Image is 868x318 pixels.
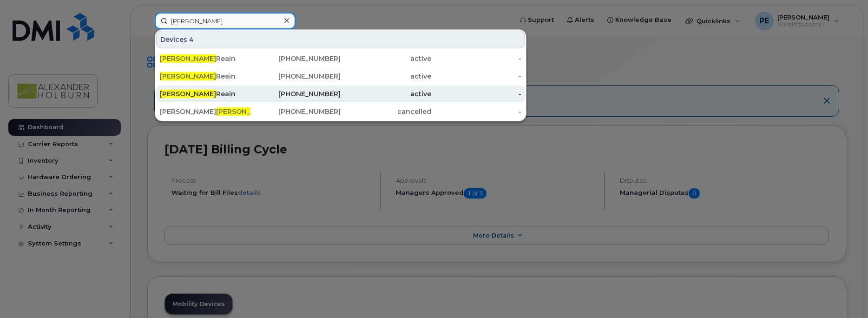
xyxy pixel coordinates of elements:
a: [PERSON_NAME]Reain[PHONE_NUMBER]active- [156,50,525,67]
div: [PHONE_NUMBER] [250,89,341,99]
span: [PERSON_NAME] [216,107,272,116]
a: [PERSON_NAME]Reain[PHONE_NUMBER]active- [156,86,525,102]
div: - [431,72,522,81]
div: [PERSON_NAME] [160,107,250,116]
div: active [341,72,431,81]
div: Reain [160,54,250,63]
div: active [341,54,431,63]
div: Reain [160,89,250,99]
span: 4 [189,35,194,44]
span: [PERSON_NAME] [160,90,216,98]
div: - [431,54,522,63]
div: - [431,107,522,116]
a: [PERSON_NAME][PERSON_NAME][PHONE_NUMBER]cancelled- [156,103,525,120]
div: [PHONE_NUMBER] [250,54,341,63]
div: Reain [160,72,250,81]
div: Devices [156,31,525,48]
span: [PERSON_NAME] [160,72,216,80]
div: [PHONE_NUMBER] [250,72,341,81]
a: [PERSON_NAME]Reain[PHONE_NUMBER]active- [156,68,525,85]
div: - [431,89,522,99]
div: active [341,89,431,99]
div: cancelled [341,107,431,116]
span: [PERSON_NAME] [160,54,216,63]
div: [PHONE_NUMBER] [250,107,341,116]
